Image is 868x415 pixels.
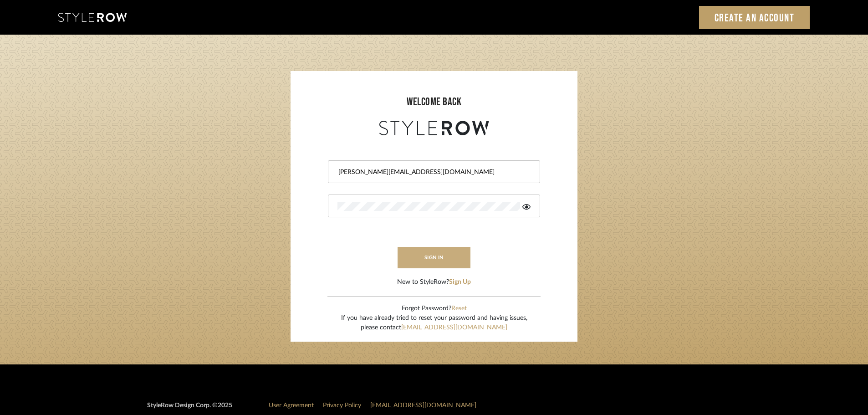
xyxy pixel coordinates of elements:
[269,402,314,409] a: User Agreement
[398,247,470,268] button: sign in
[337,168,528,177] input: Email Address
[397,277,471,287] div: New to StyleRow?
[323,402,361,409] a: Privacy Policy
[300,94,568,110] div: welcome back
[449,277,471,287] button: Sign Up
[451,304,467,313] button: Reset
[370,402,476,409] a: [EMAIL_ADDRESS][DOMAIN_NAME]
[699,6,810,29] a: Create an Account
[341,313,527,333] div: If you have already tried to reset your password and having issues, please contact
[401,324,507,331] a: [EMAIL_ADDRESS][DOMAIN_NAME]
[341,304,527,313] div: Forgot Password?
